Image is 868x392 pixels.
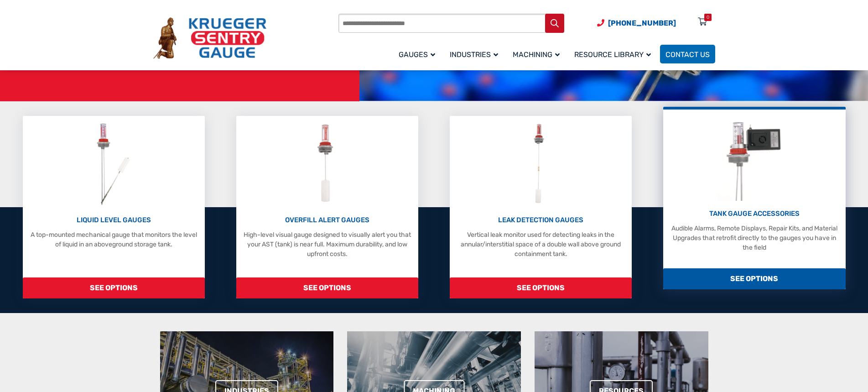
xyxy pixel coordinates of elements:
img: Krueger Sentry Gauge [153,17,266,59]
span: SEE OPTIONS [23,277,205,298]
a: Leak Detection Gauges LEAK DETECTION GAUGES Vertical leak monitor used for detecting leaks in the... [450,116,632,298]
a: Resource Library [569,43,660,65]
span: Resource Library [574,50,651,59]
p: LIQUID LEVEL GAUGES [27,215,201,225]
a: Contact Us [660,45,715,63]
span: SEE OPTIONS [663,268,846,289]
div: 0 [707,14,709,21]
span: SEE OPTIONS [450,277,632,298]
span: Contact Us [665,50,710,59]
a: Machining [507,43,569,65]
p: TANK GAUGE ACCESSORIES [668,209,841,219]
p: Vertical leak monitor used for detecting leaks in the annular/interstitial space of a double wall... [454,230,628,259]
img: Liquid Level Gauges [89,120,138,207]
a: Phone Number (920) 434-8860 [597,17,676,29]
a: Gauges [393,43,444,65]
p: A top-mounted mechanical gauge that monitors the level of liquid in an aboveground storage tank. [27,230,201,249]
a: Industries [444,43,507,65]
a: Liquid Level Gauges LIQUID LEVEL GAUGES A top-mounted mechanical gauge that monitors the level of... [23,116,205,298]
a: Overfill Alert Gauges OVERFILL ALERT GAUGES High-level visual gauge designed to visually alert yo... [236,116,419,298]
p: Audible Alarms, Remote Displays, Repair Kits, and Material Upgrades that retrofit directly to the... [668,224,841,252]
span: Machining [513,50,560,59]
p: LEAK DETECTION GAUGES [454,215,628,225]
img: Overfill Alert Gauges [307,120,348,207]
span: Industries [450,50,498,59]
a: Tank Gauge Accessories TANK GAUGE ACCESSORIES Audible Alarms, Remote Displays, Repair Kits, and M... [663,107,846,289]
img: Tank Gauge Accessories [717,114,791,201]
span: Gauges [399,50,435,59]
p: High-level visual gauge designed to visually alert you that your AST (tank) is near full. Maximum... [241,230,414,259]
span: [PHONE_NUMBER] [608,19,676,27]
span: SEE OPTIONS [236,277,419,298]
p: OVERFILL ALERT GAUGES [241,215,414,225]
img: Leak Detection Gauges [523,120,559,207]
